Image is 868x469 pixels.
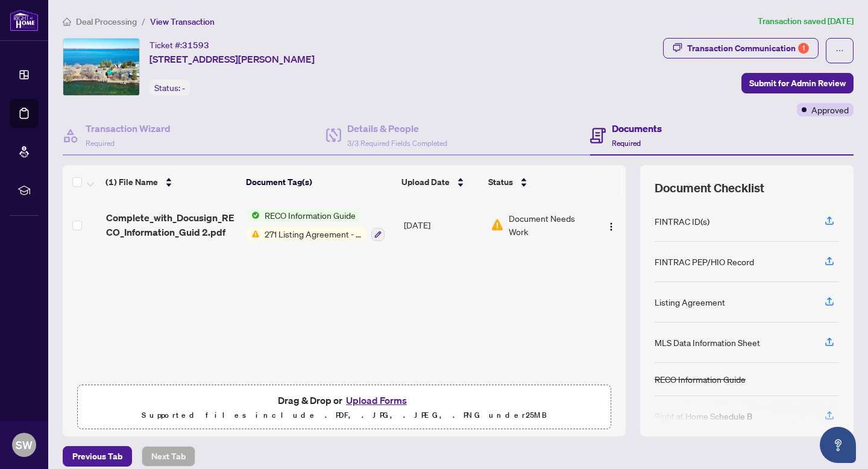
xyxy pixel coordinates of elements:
span: Upload Date [401,175,450,189]
li: / [142,14,145,28]
span: Complete_with_Docusign_RECO_Information_Guid 2.pdf [106,210,237,239]
h4: Documents [612,121,662,136]
span: Required [612,139,641,148]
span: Document Checklist [655,180,764,197]
span: Deal Processing [76,16,137,27]
th: Upload Date [397,165,483,199]
img: Status Icon [247,209,260,222]
span: (1) File Name [105,175,158,189]
th: Document Tag(s) [241,165,397,199]
p: Supported files include .PDF, .JPG, .JPEG, .PNG under 25 MB [85,408,603,423]
button: Next Tab [142,446,195,467]
span: 271 Listing Agreement - Seller Designated Representation Agreement Authority to Offer for Sale [260,227,366,241]
article: Transaction saved [DATE] [758,14,854,28]
span: - [182,83,185,93]
span: SW [16,436,33,453]
h4: Details & People [347,121,447,136]
img: Document Status [491,218,504,231]
img: Logo [606,222,616,231]
div: 1 [798,43,809,54]
button: Previous Tab [63,446,132,467]
span: 3/3 Required Fields Completed [347,139,447,148]
button: Logo [602,215,621,234]
img: IMG-X12060483_1.jpg [63,39,139,95]
span: Previous Tab [72,447,122,466]
button: Submit for Admin Review [741,73,854,93]
span: [STREET_ADDRESS][PERSON_NAME] [149,52,315,66]
span: home [63,17,71,26]
div: Ticket #: [149,38,209,52]
button: Status IconRECO Information GuideStatus Icon271 Listing Agreement - Seller Designated Representat... [247,209,385,241]
th: (1) File Name [101,165,241,199]
div: Transaction Communication [687,39,809,58]
span: Submit for Admin Review [749,74,846,93]
button: Open asap [820,427,856,463]
button: Upload Forms [342,392,410,408]
div: MLS Data Information Sheet [655,336,760,349]
span: ellipsis [835,46,844,55]
span: Document Needs Work [509,212,590,238]
div: Listing Agreement [655,295,725,309]
span: View Transaction [150,16,215,27]
span: Drag & Drop or [278,392,410,408]
img: logo [10,9,39,31]
div: Status: [149,80,190,96]
td: [DATE] [399,199,486,251]
img: Status Icon [247,227,260,241]
div: FINTRAC ID(s) [655,215,709,228]
span: Required [86,139,115,148]
span: RECO Information Guide [260,209,360,222]
span: Status [488,175,513,189]
button: Transaction Communication1 [663,38,819,58]
h4: Transaction Wizard [86,121,171,136]
span: 31593 [182,40,209,51]
div: FINTRAC PEP/HIO Record [655,255,754,268]
th: Status [483,165,591,199]
span: Approved [811,103,849,116]
div: RECO Information Guide [655,373,746,386]
span: Drag & Drop orUpload FormsSupported files include .PDF, .JPG, .JPEG, .PNG under25MB [78,385,611,430]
